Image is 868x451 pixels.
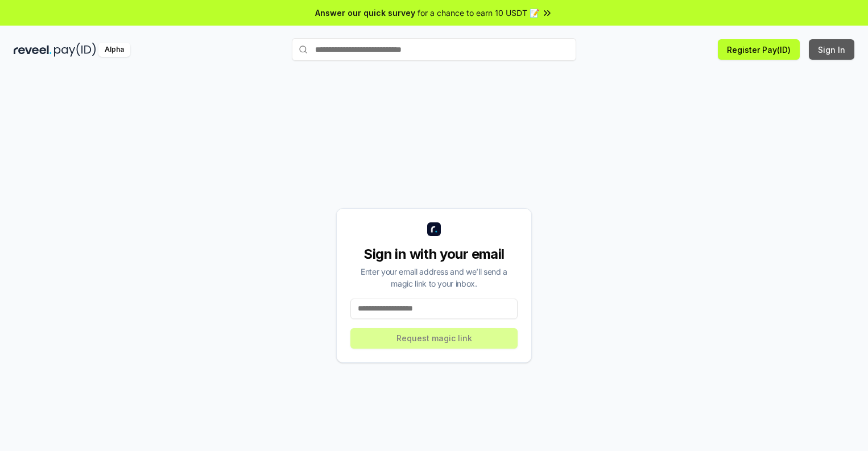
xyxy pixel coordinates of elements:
[427,222,441,236] img: logo_small
[315,7,415,19] span: Answer our quick survey
[98,43,130,57] div: Alpha
[54,43,96,57] img: pay_id
[350,245,518,263] div: Sign in with your email
[809,39,854,60] button: Sign In
[350,266,518,289] div: Enter your email address and we’ll send a magic link to your inbox.
[718,39,800,60] button: Register Pay(ID)
[14,43,52,57] img: reveel_dark
[418,7,539,19] span: for a chance to earn 10 USDT 📝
